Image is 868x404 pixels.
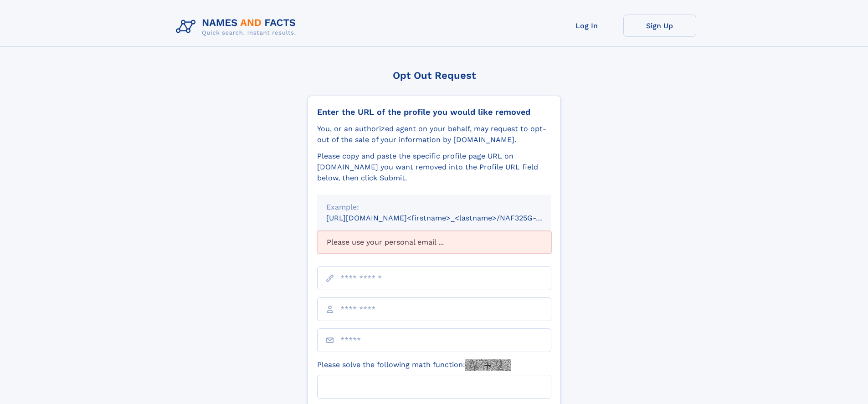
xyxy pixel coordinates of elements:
div: Please copy and paste the specific profile page URL on [DOMAIN_NAME] you want removed into the Pr... [317,151,551,184]
div: Opt Out Request [308,70,561,81]
img: Logo Names and Facts [172,15,303,39]
div: Enter the URL of the profile you would like removed [317,107,551,117]
div: Example: [326,202,542,213]
div: You, or an authorized agent on your behalf, may request to opt-out of the sale of your informatio... [317,123,551,145]
small: [URL][DOMAIN_NAME]<firstname>_<lastname>/NAF325G-xxxxxxxx [326,214,569,222]
div: Please use your personal email ... [317,231,551,254]
a: Log In [550,15,623,37]
a: Sign Up [623,15,696,37]
label: Please solve the following math function: [317,359,511,371]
